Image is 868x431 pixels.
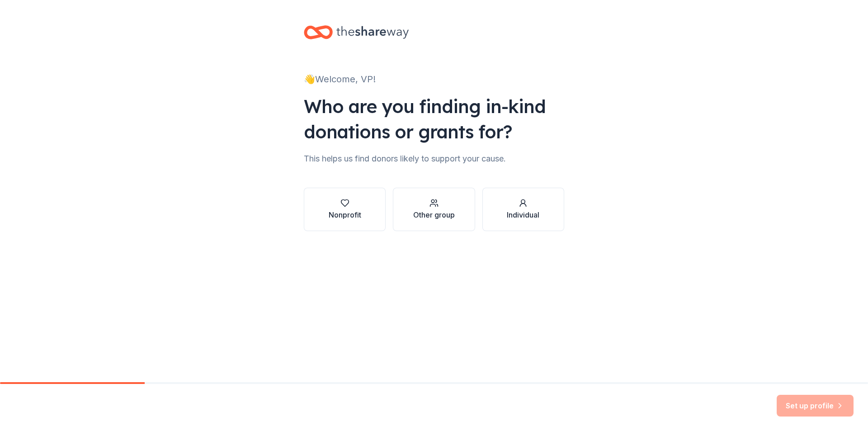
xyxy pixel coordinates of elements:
[482,188,564,231] button: Individual
[304,72,564,86] div: 👋 Welcome, VP!
[507,209,539,220] div: Individual
[304,188,386,231] button: Nonprofit
[304,152,564,166] div: This helps us find donors likely to support your cause.
[304,94,564,144] div: Who are you finding in-kind donations or grants for?
[413,209,455,220] div: Other group
[329,209,361,220] div: Nonprofit
[393,188,475,231] button: Other group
